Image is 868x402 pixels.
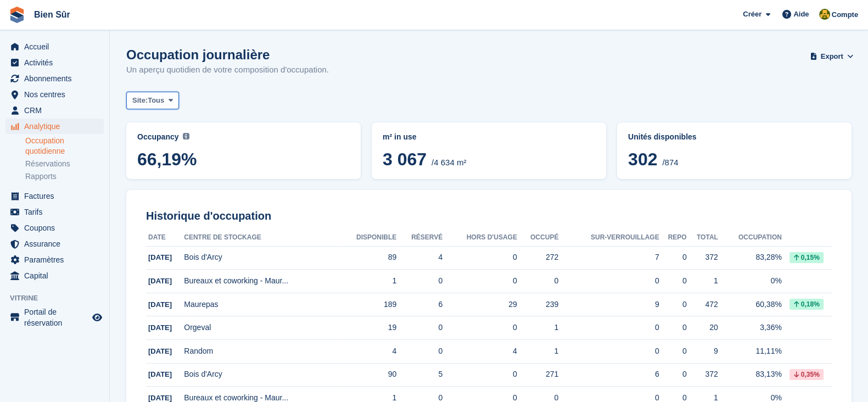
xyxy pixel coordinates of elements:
a: Réservations [25,159,104,169]
th: Repo [659,229,687,247]
h2: Historique d'occupation [146,210,832,222]
span: CRM [24,103,90,118]
td: 472 [687,293,718,316]
span: /874 [662,158,678,167]
td: Maurepas [184,293,337,316]
td: 3,36% [718,316,782,340]
th: Disponible [337,229,396,247]
span: m² in use [383,132,416,141]
div: 239 [517,299,558,310]
span: Export [821,51,843,62]
td: 20 [687,316,718,340]
span: Tous [148,95,164,106]
img: stora-icon-8386f47178a22dfd0bd8f6a31ec36ba5ce8667c1dd55bd0f319d3a0aa187defe.svg [9,7,25,23]
div: 0 [558,322,659,333]
span: [DATE] [148,277,172,285]
div: 0 [659,275,687,287]
span: Paramètres [24,252,90,267]
td: 0 [443,316,517,340]
th: Réservé [396,229,443,247]
button: Site: Tous [126,92,179,110]
a: menu [5,268,104,283]
div: 0,15% [789,252,824,263]
th: Occupation [718,229,782,247]
span: Factures [24,188,90,204]
abbr: Current breakdown of %{unit} occupied [383,131,595,143]
span: Aide [793,9,809,20]
td: 0 [443,246,517,270]
a: menu [5,236,104,252]
a: menu [5,103,104,118]
div: 7 [558,252,659,263]
span: Site: [132,95,148,106]
a: menu [5,119,104,134]
span: 3 067 [383,149,427,169]
td: 372 [687,363,718,387]
span: Accueil [24,39,90,54]
a: menu [5,188,104,204]
a: Bien Sûr [30,5,75,24]
button: Export [812,47,852,65]
td: 83,13% [718,363,782,387]
th: Occupé [517,229,558,247]
th: Total [687,229,718,247]
div: 1 [517,322,558,333]
td: 0 [396,270,443,293]
div: 0 [659,252,687,263]
div: 272 [517,252,558,263]
div: 0 [558,345,659,357]
a: menu [5,55,104,70]
td: 9 [687,340,718,364]
th: Hors d'usage [443,229,517,247]
span: Nos centres [24,87,90,102]
span: [DATE] [148,347,172,355]
td: Orgeval [184,316,337,340]
a: menu [5,87,104,102]
span: [DATE] [148,300,172,309]
div: 6 [558,369,659,380]
td: 0 [396,340,443,364]
span: Créer [743,9,761,20]
td: Bois d'Arcy [184,246,337,270]
abbr: Pourcentage actuel d'unités occupées ou Sur-verrouillage [628,131,841,143]
a: menu [5,39,104,54]
a: Rapports [25,171,104,182]
td: 29 [443,293,517,316]
th: Sur-verrouillage [558,229,659,247]
td: 0 [396,316,443,340]
td: 372 [687,246,718,270]
td: 5 [396,363,443,387]
div: 0,18% [789,299,824,310]
span: [DATE] [148,253,172,261]
td: 189 [337,293,396,316]
div: 1 [517,345,558,357]
td: 4 [337,340,396,364]
a: menu [5,71,104,86]
td: 1 [337,270,396,293]
span: 302 [628,149,657,169]
td: 0 [443,270,517,293]
th: Centre de stockage [184,229,337,247]
a: menu [5,306,104,328]
div: 0 [659,299,687,310]
td: 11,11% [718,340,782,364]
div: 9 [558,299,659,310]
div: 0 [558,275,659,287]
p: Un aperçu quotidien de votre composition d'occupation. [126,64,329,76]
a: menu [5,204,104,220]
span: Tarifs [24,204,90,220]
td: 0 [443,363,517,387]
span: Assurance [24,236,90,252]
span: Analytique [24,119,90,134]
td: Random [184,340,337,364]
span: [DATE] [148,394,172,402]
span: [DATE] [148,323,172,332]
td: 83,28% [718,246,782,270]
a: Boutique d'aperçu [91,311,104,324]
span: Capital [24,268,90,283]
td: 4 [396,246,443,270]
span: Vitrine [10,293,109,304]
td: 60,38% [718,293,782,316]
a: Occupation quotidienne [25,136,104,157]
h1: Occupation journalière [126,47,329,62]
